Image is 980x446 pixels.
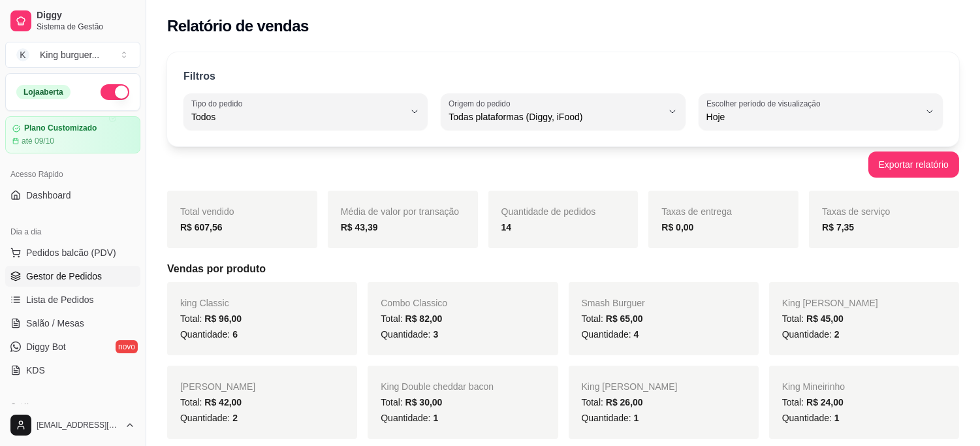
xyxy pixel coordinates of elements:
[782,313,844,324] span: Total:
[582,329,639,340] span: Quantidade:
[582,298,645,308] span: Smash Burguer
[5,164,140,185] div: Acesso Rápido
[191,110,404,123] span: Todos
[183,69,215,84] p: Filtros
[26,317,84,330] span: Salão / Mesas
[5,360,140,381] a: KDS
[5,336,140,357] a: Diggy Botnovo
[180,329,238,340] span: Quantidade:
[405,397,443,407] span: R$ 30,00
[5,242,140,263] button: Pedidos balcão (PDV)
[582,397,643,407] span: Total:
[699,93,943,130] button: Escolher período de visualizaçãoHoje
[381,329,438,340] span: Quantidade:
[5,185,140,206] a: Dashboard
[868,151,959,178] button: Exportar relatório
[806,313,844,324] span: R$ 45,00
[26,246,116,259] span: Pedidos balcão (PDV)
[26,340,66,353] span: Diggy Bot
[180,397,242,407] span: Total:
[5,42,140,68] button: Select a team
[501,222,512,232] strong: 14
[381,313,442,324] span: Total:
[180,413,238,423] span: Quantidade:
[341,206,459,217] span: Média de valor por transação
[22,136,54,146] article: até 09/10
[501,206,596,217] span: Quantidade de pedidos
[381,397,442,407] span: Total:
[381,413,438,423] span: Quantidade:
[232,329,238,340] span: 6
[204,313,242,324] span: R$ 96,00
[180,206,234,217] span: Total vendido
[5,313,140,334] a: Salão / Mesas
[204,397,242,407] span: R$ 42,00
[449,110,661,123] span: Todas plataformas (Diggy, iFood)
[26,189,71,202] span: Dashboard
[191,98,247,109] label: Tipo do pedido
[822,222,854,232] strong: R$ 7,35
[582,413,639,423] span: Quantidade:
[101,84,129,100] button: Alterar Status
[37,22,135,32] span: Sistema de Gestão
[433,329,438,340] span: 3
[822,206,890,217] span: Taxas de serviço
[5,116,140,153] a: Plano Customizadoaté 09/10
[706,98,825,109] label: Escolher período de visualização
[405,313,443,324] span: R$ 82,00
[782,397,844,407] span: Total:
[706,110,919,123] span: Hoje
[26,364,45,377] span: KDS
[5,396,140,417] div: Catálogo
[441,93,685,130] button: Origem do pedidoTodas plataformas (Diggy, iFood)
[661,222,693,232] strong: R$ 0,00
[834,329,840,340] span: 2
[782,298,878,308] span: King [PERSON_NAME]
[806,397,844,407] span: R$ 24,00
[16,48,29,61] span: K
[40,48,99,61] div: King burguer ...
[167,261,959,277] h5: Vendas por produto
[449,98,514,109] label: Origem do pedido
[582,313,643,324] span: Total:
[5,289,140,310] a: Lista de Pedidos
[634,329,639,340] span: 4
[782,381,846,392] span: King Mineirinho
[834,413,840,423] span: 1
[5,266,140,287] a: Gestor de Pedidos
[782,329,840,340] span: Quantidade:
[606,313,643,324] span: R$ 65,00
[180,381,255,392] span: [PERSON_NAME]
[661,206,731,217] span: Taxas de entrega
[433,413,438,423] span: 1
[782,413,840,423] span: Quantidade:
[180,222,223,232] strong: R$ 607,56
[381,298,447,308] span: Combo Classico
[37,420,119,430] span: [EMAIL_ADDRESS][DOMAIN_NAME]
[183,93,428,130] button: Tipo do pedidoTodos
[5,5,140,37] a: DiggySistema de Gestão
[37,10,135,22] span: Diggy
[180,298,229,308] span: king Classic
[16,85,71,99] div: Loja aberta
[24,123,97,133] article: Plano Customizado
[26,293,94,306] span: Lista de Pedidos
[606,397,643,407] span: R$ 26,00
[167,16,309,37] h2: Relatório de vendas
[5,409,140,441] button: [EMAIL_ADDRESS][DOMAIN_NAME]
[634,413,639,423] span: 1
[582,381,678,392] span: King [PERSON_NAME]
[341,222,378,232] strong: R$ 43,39
[381,381,494,392] span: King Double cheddar bacon
[180,313,242,324] span: Total:
[26,270,102,283] span: Gestor de Pedidos
[232,413,238,423] span: 2
[5,221,140,242] div: Dia a dia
